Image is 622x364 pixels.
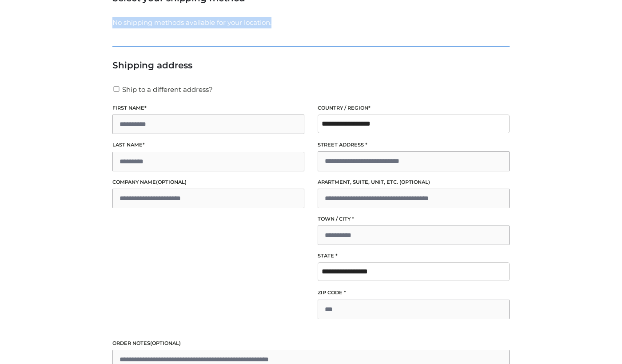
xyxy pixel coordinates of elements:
[112,104,304,112] label: First name
[318,252,510,260] label: State
[112,86,120,92] input: Ship to a different address?
[156,179,187,185] span: (optional)
[112,178,304,186] label: Company name
[318,215,510,223] label: Town / City
[150,340,181,346] span: (optional)
[318,104,510,112] label: Country / Region
[112,339,510,348] label: Order notes
[112,60,510,71] h3: Shipping address
[318,178,510,186] label: Apartment, suite, unit, etc.
[318,289,510,297] label: ZIP Code
[318,141,510,149] label: Street address
[122,85,213,94] span: Ship to a different address?
[399,179,430,185] span: (optional)
[112,17,510,28] p: No shipping methods available for your location.
[112,141,304,149] label: Last name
